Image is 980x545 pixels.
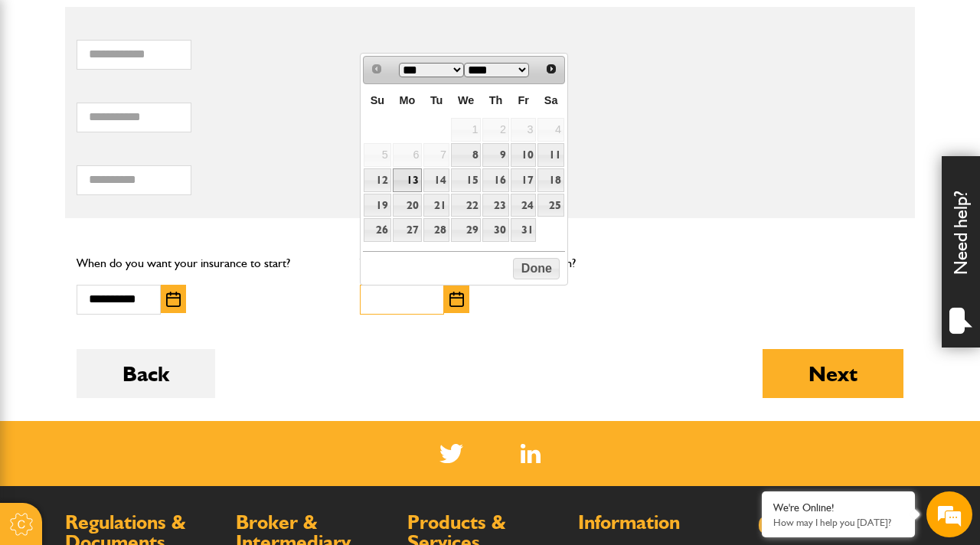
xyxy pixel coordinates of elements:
button: Next [763,349,903,398]
span: Next [545,63,557,75]
a: 23 [482,194,508,217]
a: 29 [451,218,481,242]
a: 31 [511,218,537,242]
a: 17 [511,168,537,192]
input: Enter your phone number [20,232,279,266]
div: We're Online! [773,501,903,514]
a: 28 [423,218,449,242]
a: 10 [511,143,537,167]
span: Monday [400,94,416,106]
span: Wednesday [458,94,474,106]
div: Chat with us now [80,86,257,106]
em: Start Chat [208,427,278,448]
a: 26 [364,218,390,242]
span: Sunday [371,94,384,106]
img: Linked In [521,444,541,463]
a: 18 [537,168,563,192]
div: Need help? [942,156,980,348]
a: LinkedIn [521,444,541,463]
input: Enter your last name [20,142,279,175]
img: Twitter [439,444,463,463]
h2: Information [578,513,733,533]
span: Tuesday [430,94,443,106]
p: How may I help you today? [773,517,903,528]
span: Thursday [489,94,503,106]
a: 30 [482,218,508,242]
div: Minimize live chat window [251,8,288,44]
img: Choose date [449,292,464,307]
a: 21 [423,194,449,217]
a: 11 [537,143,563,167]
input: Enter your email address [20,187,279,220]
a: 0800 141 2877 [758,510,915,540]
a: 25 [537,194,563,217]
a: 14 [423,168,449,192]
img: d_20077148190_company_1631870298795_20077148190 [26,85,64,106]
a: 24 [511,194,537,217]
a: 22 [451,194,481,217]
span: Saturday [544,94,558,106]
img: Choose date [166,292,181,307]
button: Done [513,258,560,279]
p: When do you want your insurance to start? [77,253,337,273]
textarea: Type your message and hit 'Enter' [20,277,279,414]
a: 27 [393,218,423,242]
a: 20 [393,194,423,217]
button: Back [77,349,215,398]
a: 15 [451,168,481,192]
a: 8 [451,143,481,167]
a: 13 [393,168,423,192]
a: Next [541,58,563,80]
a: 9 [482,143,508,167]
a: 16 [482,168,508,192]
a: 12 [364,168,390,192]
span: Friday [518,94,528,106]
a: 19 [364,194,390,217]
